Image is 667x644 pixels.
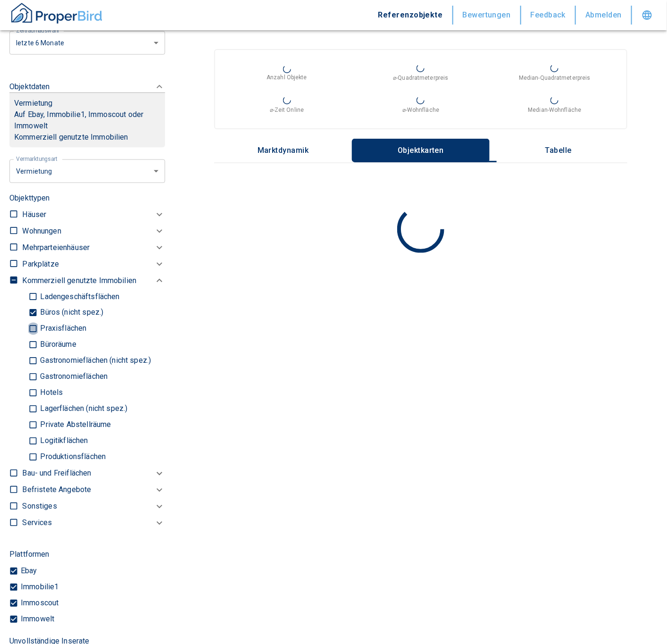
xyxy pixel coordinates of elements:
[22,465,165,482] div: Bau- und Freiflächen
[22,226,61,237] p: Wohnungen
[267,73,307,82] p: Anzahl Objekte
[22,239,165,256] div: Mehrparteienhäuser
[22,518,52,529] p: Services
[38,453,106,461] p: Produktionsflächen
[14,109,160,132] p: Auf Ebay, Immobilie1, Immoscout oder Immowelt
[38,373,108,381] p: Gastronomieflächen
[402,106,439,114] p: ⌀-Wohnfläche
[453,6,521,25] button: Bewertungen
[14,98,53,109] p: Vermietung
[38,357,151,365] p: Gastronomieflächen (nicht spez.)
[9,549,50,560] p: Plattformen
[535,146,582,155] p: Tabelle
[9,192,165,204] p: Objekttypen
[22,482,165,498] div: Befristete Angebote
[18,600,58,607] p: Immoscout
[9,72,165,157] div: ObjektdatenVermietungAuf Ebay, Immobilie1, Immoscout oder ImmoweltKommerziell genutzte Immobilien
[18,616,54,623] p: Immowelt
[22,209,46,220] p: Häuser
[38,341,76,349] p: Büroräume
[38,293,119,301] p: Ladengeschäftsflächen
[18,584,59,591] p: Immobilie1
[393,74,448,82] p: ⌀-Quadratmeterpreis
[270,106,304,114] p: ⌀-Zeit Online
[528,106,582,114] p: Median-Wohnfläche
[38,309,103,317] p: Büros (nicht spez.)
[22,501,57,512] p: Sonstiges
[14,132,160,143] p: Kommerziell genutzte Immobilien
[38,325,86,333] p: Praxisflächen
[9,159,165,184] div: letzte 6 Monate
[22,498,165,515] div: Sonstiges
[22,468,91,479] p: Bau- und Freiflächen
[9,1,104,25] img: ProperBird Logo and Home Button
[38,389,63,397] p: Hotels
[22,272,165,289] div: Kommerziell genutzte Immobilien
[22,256,165,272] div: Parkplätze
[38,405,127,413] p: Lagerflächen (nicht spez.)
[9,1,104,29] button: ProperBird Logo and Home Button
[22,242,90,253] p: Mehrparteienhäuser
[22,275,136,286] p: Kommerziell genutzte Immobilien
[258,146,309,155] p: Marktdynamik
[521,6,576,25] button: Feedback
[9,30,165,55] div: letzte 6 Monate
[22,515,165,531] div: Services
[369,6,453,25] button: Referenzobjekte
[22,485,91,496] p: Befristete Angebote
[22,223,165,239] div: Wohnungen
[9,81,50,92] p: Objektdaten
[38,437,88,445] p: Logitikflächen
[38,421,111,429] p: Private Abstellräume
[18,568,37,575] p: Ebay
[22,206,165,223] div: Häuser
[519,74,591,82] p: Median-Quadratmeterpreis
[22,259,59,270] p: Parkplätze
[576,6,632,25] button: Abmelden
[214,139,627,162] div: wrapped label tabs example
[397,146,444,155] p: Objektkarten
